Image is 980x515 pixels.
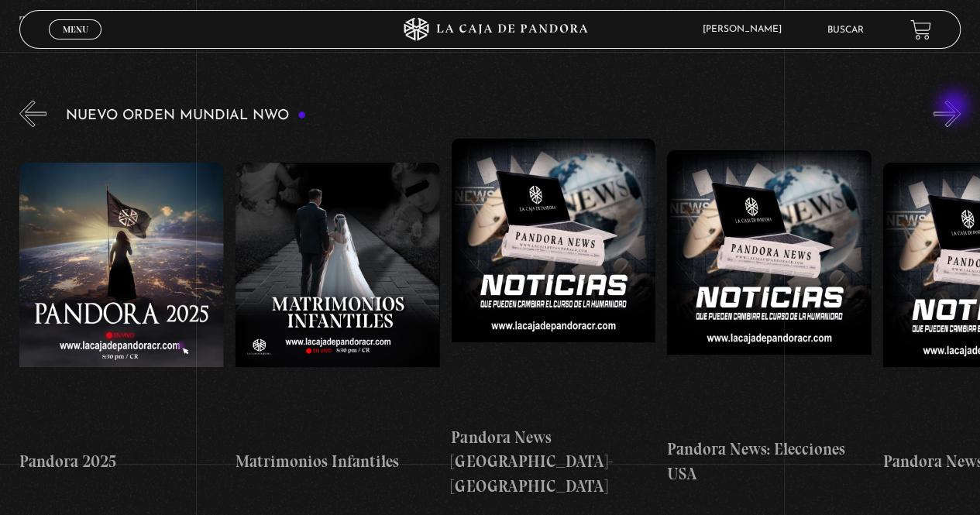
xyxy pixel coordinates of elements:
[934,100,961,127] button: Next
[667,139,872,499] a: Pandora News: Elecciones USA
[19,139,224,499] a: Pandora 2025
[910,19,931,40] a: View your shopping cart
[19,100,46,127] button: Previous
[452,139,656,499] a: Pandora News [GEOGRAPHIC_DATA]-[GEOGRAPHIC_DATA]
[19,449,224,474] h4: Pandora 2025
[63,25,88,34] span: Menu
[827,26,864,35] a: Buscar
[667,437,872,486] h4: Pandora News: Elecciones USA
[57,38,94,49] span: Cerrar
[66,108,306,123] h3: Nuevo Orden Mundial NWO
[19,10,224,35] h4: Taller Ciberseguridad Nivel I
[452,425,656,499] h4: Pandora News [GEOGRAPHIC_DATA]-[GEOGRAPHIC_DATA]
[236,449,440,474] h4: Matrimonios Infantiles
[695,25,797,34] span: [PERSON_NAME]
[236,139,440,499] a: Matrimonios Infantiles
